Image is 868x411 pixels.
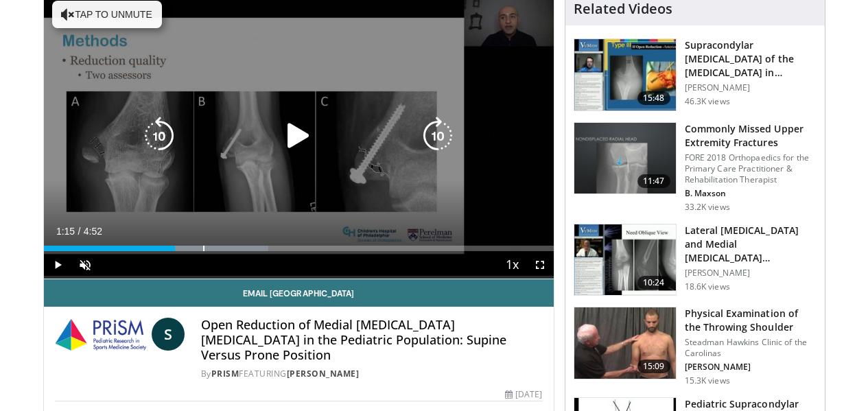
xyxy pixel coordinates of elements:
[685,307,817,334] h3: Physical Examination of the Throwing Shoulder
[71,251,99,279] button: Unmute
[685,375,730,386] p: 15.3K views
[637,174,670,188] span: 11:47
[201,318,543,362] h4: Open Reduction of Medial [MEDICAL_DATA] [MEDICAL_DATA] in the Pediatric Population: Supine Versus...
[56,226,75,237] span: 1:15
[52,1,162,28] button: Tap to unmute
[574,307,817,386] a: 15:09 Physical Examination of the Throwing Shoulder Steadman Hawkins Clinic of the Carolinas [PER...
[637,360,670,373] span: 15:09
[685,362,817,373] p: [PERSON_NAME]
[574,39,676,110] img: 07483a87-f7db-4b95-b01b-f6be0d1b3d91.150x105_q85_crop-smart_upscale.jpg
[574,38,817,111] a: 15:48 Supracondylar [MEDICAL_DATA] of the [MEDICAL_DATA] in Children [PERSON_NAME] 46.3K views
[44,246,554,251] div: Progress Bar
[685,122,817,150] h3: Commonly Missed Upper Extremity Fractures
[685,188,817,199] p: B. Maxson
[84,226,102,237] span: 4:52
[574,1,672,17] h4: Related Videos
[287,368,360,379] a: [PERSON_NAME]
[574,307,676,379] img: 304394_0001_1.png.150x105_q85_crop-smart_upscale.jpg
[211,368,239,379] a: PRiSM
[55,318,146,351] img: PRiSM
[685,82,817,93] p: [PERSON_NAME]
[201,368,543,380] div: By FEATURING
[685,152,817,185] p: FORE 2018 Orthopaedics for the Primary Care Practitioner & Rehabilitation Therapist
[574,224,817,296] a: 10:24 Lateral [MEDICAL_DATA] and Medial [MEDICAL_DATA] [MEDICAL_DATA] in Children [PERSON_NAME] 1...
[685,202,730,213] p: 33.2K views
[637,276,670,290] span: 10:24
[637,91,670,105] span: 15:48
[685,38,817,80] h3: Supracondylar [MEDICAL_DATA] of the [MEDICAL_DATA] in Children
[44,279,554,307] a: Email [GEOGRAPHIC_DATA]
[44,251,71,279] button: Play
[499,251,526,279] button: Playback Rate
[152,318,185,351] a: S
[78,226,81,237] span: /
[574,122,817,213] a: 11:47 Commonly Missed Upper Extremity Fractures FORE 2018 Orthopaedics for the Primary Care Pract...
[574,123,676,194] img: b2c65235-e098-4cd2-ab0f-914df5e3e270.150x105_q85_crop-smart_upscale.jpg
[685,224,817,265] h3: Lateral [MEDICAL_DATA] and Medial [MEDICAL_DATA] [MEDICAL_DATA] in Children
[526,251,554,279] button: Fullscreen
[574,224,676,296] img: 270001_0000_1.png.150x105_q85_crop-smart_upscale.jpg
[685,337,817,359] p: Steadman Hawkins Clinic of the Carolinas
[685,268,817,279] p: [PERSON_NAME]
[685,281,730,292] p: 18.6K views
[505,388,542,401] div: [DATE]
[685,96,730,107] p: 46.3K views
